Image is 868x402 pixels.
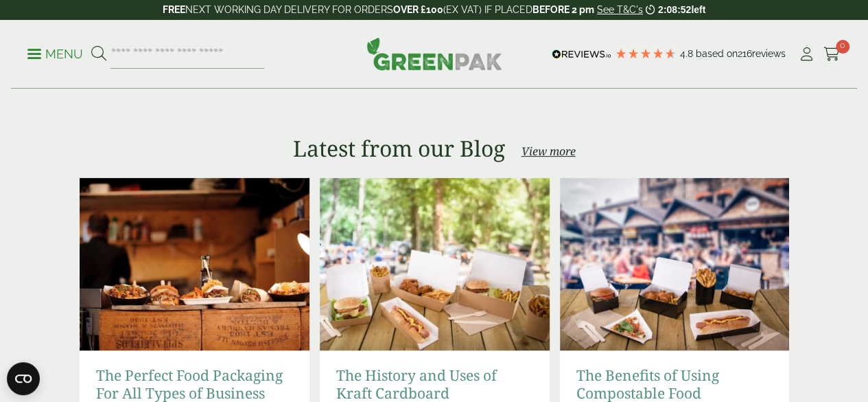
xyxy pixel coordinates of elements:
[738,48,752,59] span: 216
[696,48,738,59] span: Based on
[836,40,849,54] span: 0
[798,47,815,61] i: My Account
[691,4,705,15] span: left
[521,143,576,159] a: View more
[823,47,841,61] i: Cart
[163,4,185,15] strong: FREE
[80,178,309,350] img: Food Packaging with Food
[752,48,786,59] span: reviews
[532,4,594,15] strong: BEFORE 2 pm
[823,44,841,65] a: 0
[7,362,40,395] button: Open CMP widget
[27,46,83,60] a: Menu
[320,178,550,350] img: Kraft Cardboard
[366,37,502,70] img: GreenPak Supplies
[597,4,643,15] a: See T&C's
[96,367,293,401] a: The Perfect Food Packaging For All Types of Business
[393,4,443,15] strong: OVER £100
[658,4,691,15] span: 2:08:52
[27,46,83,63] p: Menu
[552,49,611,59] img: REVIEWS.io
[293,135,505,161] h2: Latest from our Blog
[336,367,533,401] a: The History and Uses of Kraft Cardboard
[615,47,677,60] div: 4.79 Stars
[680,48,696,59] span: 4.8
